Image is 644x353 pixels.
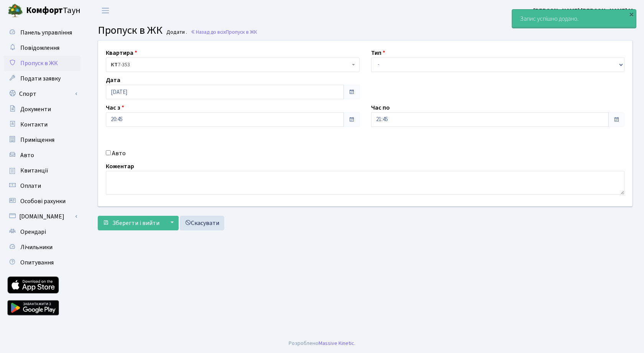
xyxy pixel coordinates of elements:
[533,6,635,15] a: [PERSON_NAME] [PERSON_NAME] М.
[226,28,257,36] span: Пропуск в ЖК
[112,149,126,158] label: Авто
[4,40,80,56] a: Повідомлення
[20,182,41,190] span: Оплати
[371,48,385,57] label: Тип
[106,76,120,85] label: Дата
[4,25,80,40] a: Панель управління
[20,74,61,83] span: Подати заявку
[8,3,23,18] img: logo.png
[628,10,635,18] div: ×
[4,224,80,240] a: Орендарі
[4,148,80,163] a: Авто
[180,216,224,230] a: Скасувати
[20,243,53,251] span: Лічильники
[4,178,80,194] a: Оплати
[4,86,80,102] a: Спорт
[533,7,635,15] b: [PERSON_NAME] [PERSON_NAME] М.
[20,59,58,67] span: Пропуск в ЖК
[106,103,124,112] label: Час з
[4,240,80,255] a: Лічильники
[289,339,355,348] div: Розроблено .
[4,209,80,224] a: [DOMAIN_NAME]
[4,163,80,178] a: Квитанції
[4,255,80,270] a: Опитування
[111,61,350,69] span: <b>КТ</b>&nbsp;&nbsp;&nbsp;&nbsp;7-353
[20,258,54,267] span: Опитування
[371,103,390,112] label: Час по
[98,216,164,230] button: Зберегти і вийти
[191,28,257,36] a: Назад до всіхПропуск в ЖК
[4,102,80,117] a: Документи
[20,166,48,175] span: Квитанції
[26,4,80,17] span: Таун
[20,120,48,129] span: Контакти
[20,44,59,52] span: Повідомлення
[106,57,360,72] span: <b>КТ</b>&nbsp;&nbsp;&nbsp;&nbsp;7-353
[4,71,80,86] a: Подати заявку
[98,23,163,38] span: Пропуск в ЖК
[20,136,54,144] span: Приміщення
[20,151,34,159] span: Авто
[4,117,80,132] a: Контакти
[96,4,115,17] button: Переключити навігацію
[20,197,66,205] span: Особові рахунки
[165,29,187,36] small: Додати .
[4,194,80,209] a: Особові рахунки
[20,105,51,113] span: Документи
[319,339,354,347] a: Massive Kinetic
[106,48,137,57] label: Квартира
[106,162,134,171] label: Коментар
[20,28,72,37] span: Панель управління
[20,228,46,236] span: Орендарі
[4,56,80,71] a: Пропуск в ЖК
[26,4,63,16] b: Комфорт
[4,132,80,148] a: Приміщення
[112,219,159,227] span: Зберегти і вийти
[512,10,636,28] div: Запис успішно додано.
[111,61,118,69] b: КТ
